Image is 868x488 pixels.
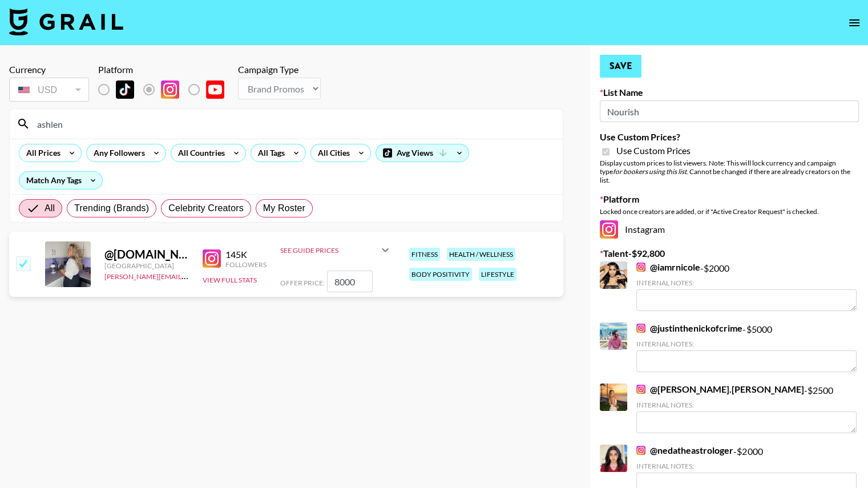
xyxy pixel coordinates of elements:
div: Internal Notes: [636,279,857,287]
a: @iamrnicole [636,261,700,273]
div: - $ 2000 [636,261,857,311]
div: body positivity [409,268,472,281]
div: Locked once creators are added, or if "Active Creator Request" is checked. [600,207,859,216]
div: All Countries [171,144,227,162]
span: All [45,201,55,215]
div: Internal Notes: [636,340,857,348]
div: Internal Notes: [636,462,857,470]
button: Save [600,55,641,78]
div: USD [11,80,87,100]
img: TikTok [116,80,134,99]
div: List locked to Instagram. [98,78,233,102]
img: Instagram [600,220,618,239]
div: Platform [98,64,233,75]
img: Instagram [161,80,179,99]
div: health / wellness [447,248,515,261]
div: Currency is locked to USD [9,75,89,104]
div: All Tags [251,144,287,162]
div: - $ 5000 [636,322,857,372]
input: 3,000 [327,271,373,292]
span: My Roster [263,201,305,215]
div: fitness [409,248,440,261]
div: lifestyle [479,268,516,281]
span: Use Custom Prices [616,145,691,156]
div: Display custom prices to list viewers. Note: This will lock currency and campaign type . Cannot b... [600,159,859,184]
span: Trending (Brands) [74,201,149,215]
div: 145K [225,249,267,260]
img: Instagram [636,263,645,272]
img: YouTube [206,80,224,99]
a: @nedatheastrologer [636,445,733,456]
div: Campaign Type [238,64,321,75]
button: open drawer [843,11,866,34]
div: Followers [225,260,267,269]
a: @justinthenickofcrime [636,322,742,334]
div: Any Followers [87,144,147,162]
div: - $ 2500 [636,384,857,433]
div: See Guide Prices [280,236,392,264]
div: Internal Notes: [636,401,857,409]
div: All Cities [311,144,352,162]
img: Instagram [203,249,221,268]
a: [PERSON_NAME][EMAIL_ADDRESS][DOMAIN_NAME] [104,270,273,281]
button: View Full Stats [203,276,257,284]
span: Celebrity Creators [168,201,244,215]
label: List Name [600,87,859,98]
label: Platform [600,193,859,205]
div: All Prices [19,144,63,162]
div: Match Any Tags [19,172,102,189]
div: @ [DOMAIN_NAME] [104,247,189,261]
label: Talent - $ 92,800 [600,248,859,259]
div: See Guide Prices [280,246,378,255]
label: Use Custom Prices? [600,131,859,143]
span: Offer Price: [280,279,325,287]
em: for bookers using this list [613,167,687,176]
div: Currency [9,64,89,75]
img: Instagram [636,385,645,394]
img: Instagram [636,446,645,455]
div: Instagram [600,220,859,239]
a: @[PERSON_NAME].[PERSON_NAME] [636,384,804,395]
div: Avg Views [376,144,469,162]
input: Search by User Name [30,115,556,133]
img: Instagram [636,324,645,333]
img: Grail Talent [9,8,123,35]
div: [GEOGRAPHIC_DATA] [104,261,189,270]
